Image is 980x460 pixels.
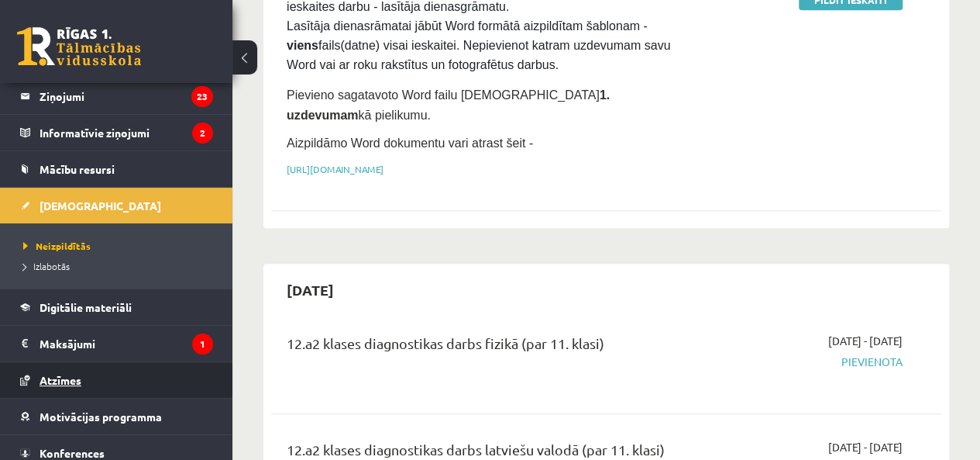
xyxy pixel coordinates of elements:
[40,410,162,424] span: Motivācijas programma
[23,240,91,252] span: Neizpildītās
[20,326,213,361] a: Maksājumi1
[192,334,213,355] i: 1
[40,78,213,114] legend: Ziņojumi
[287,88,610,122] strong: 1. uzdevumam
[287,163,383,175] a: [URL][DOMAIN_NAME]
[20,115,213,150] a: Informatīvie ziņojumi2
[40,446,105,460] span: Konferences
[40,199,161,213] span: [DEMOGRAPHIC_DATA]
[23,239,217,253] a: Neizpildītās
[40,300,132,314] span: Digitālie materiāli
[271,272,349,308] h2: [DATE]
[713,354,903,370] span: Pievienota
[17,27,141,66] a: Rīgas 1. Tālmācības vidusskola
[192,123,213,144] i: 2
[23,260,70,272] span: Izlabotās
[191,86,213,107] i: 23
[287,333,689,361] div: 12.a2 klases diagnostikas darbs fizikā (par 11. klasi)
[828,439,903,455] span: [DATE] - [DATE]
[20,399,213,434] a: Motivācijas programma
[287,137,533,150] span: Aizpildāmo Word dokumentu vari atrast šeit -
[20,289,213,325] a: Digitālie materiāli
[20,188,213,223] a: [DEMOGRAPHIC_DATA]
[40,373,81,387] span: Atzīmes
[40,115,213,150] legend: Informatīvie ziņojumi
[40,326,213,361] legend: Maksājumi
[20,151,213,187] a: Mācību resursi
[287,39,318,52] strong: viens
[20,78,213,114] a: Ziņojumi23
[828,333,903,349] span: [DATE] - [DATE]
[20,362,213,398] a: Atzīmes
[287,88,610,122] span: Pievieno sagatavoto Word failu [DEMOGRAPHIC_DATA] kā pielikumu.
[23,259,217,273] a: Izlabotās
[40,162,115,176] span: Mācību resursi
